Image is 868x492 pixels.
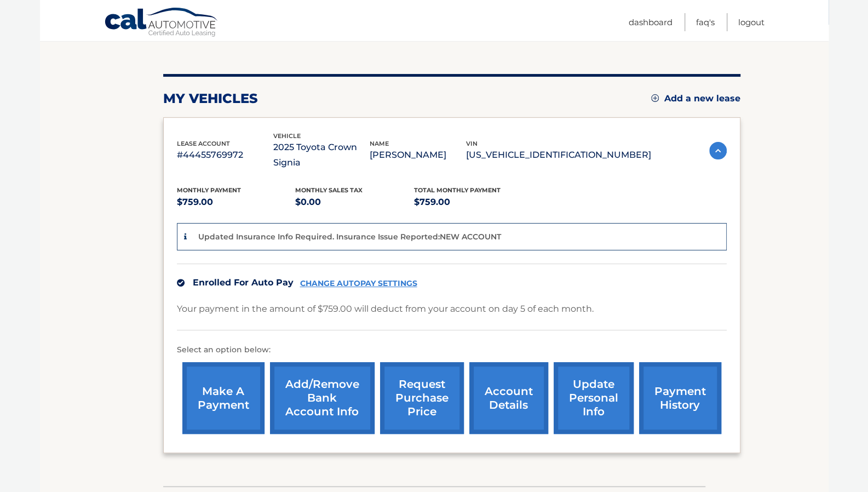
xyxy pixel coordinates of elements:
span: name [370,140,389,147]
a: Add a new lease [651,93,740,104]
a: account details [469,362,548,434]
span: Total Monthly Payment [414,186,501,194]
a: update personal info [554,362,634,434]
span: vin [466,140,478,147]
span: Enrolled For Auto Pay [193,277,294,288]
span: Monthly Payment [177,186,241,194]
a: Cal Automotive [104,7,219,39]
a: make a payment [182,362,265,434]
img: check.svg [177,279,185,287]
p: Updated Insurance Info Required. Insurance Issue Reported:NEW ACCOUNT [198,232,501,242]
span: vehicle [273,132,301,140]
img: add.svg [651,94,659,102]
a: CHANGE AUTOPAY SETTINGS [300,279,417,288]
p: [PERSON_NAME] [370,147,466,163]
p: 2025 Toyota Crown Signia [273,140,370,170]
p: Your payment in the amount of $759.00 will deduct from your account on day 5 of each month. [177,301,594,317]
img: accordion-active.svg [709,142,727,159]
a: Add/Remove bank account info [270,362,375,434]
p: Select an option below: [177,344,727,357]
p: $759.00 [177,194,296,210]
a: request purchase price [380,362,464,434]
p: $759.00 [414,194,533,210]
p: #44455769972 [177,147,273,163]
p: $0.00 [295,194,414,210]
span: Monthly sales Tax [295,186,363,194]
span: lease account [177,140,230,147]
p: [US_VEHICLE_IDENTIFICATION_NUMBER] [466,147,651,163]
a: Dashboard [629,13,672,31]
a: payment history [639,362,721,434]
h2: my vehicles [163,90,258,107]
a: Logout [738,13,764,31]
a: FAQ's [696,13,715,31]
